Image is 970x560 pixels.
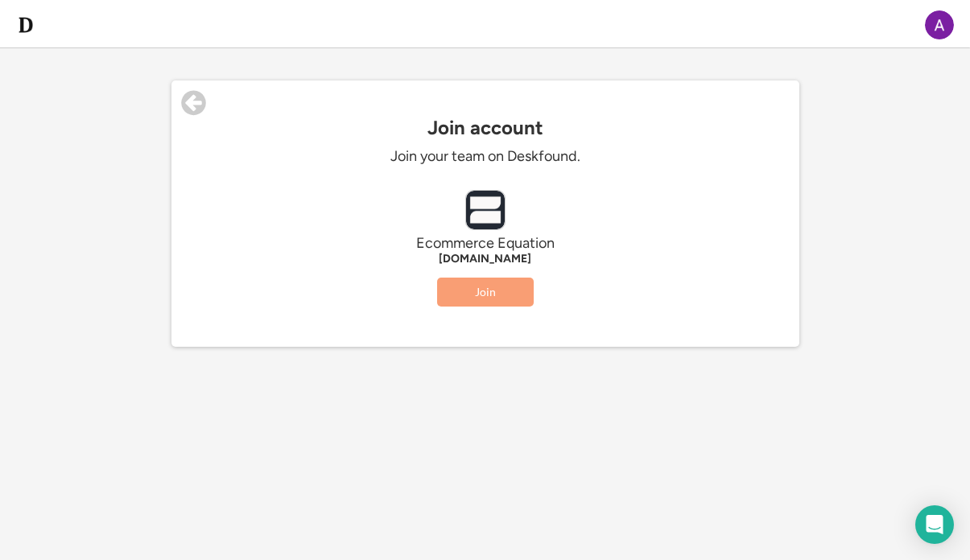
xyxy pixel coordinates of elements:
img: ACg8ocJ2YiDv7j1kHDLnosP4R3EGhQxaNkoGlTeHOI-tMcn-VlYAlQ=s96-c [925,10,954,39]
div: [DOMAIN_NAME] [244,253,727,266]
div: Join account [171,117,799,139]
button: Join [437,278,534,307]
div: Ecommerce Equation [244,234,727,253]
div: Join your team on Deskfound. [244,147,727,166]
img: d-whitebg.png [16,15,35,35]
img: ecommerceequation.com.au [466,191,505,229]
div: Open Intercom Messenger [915,505,954,544]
